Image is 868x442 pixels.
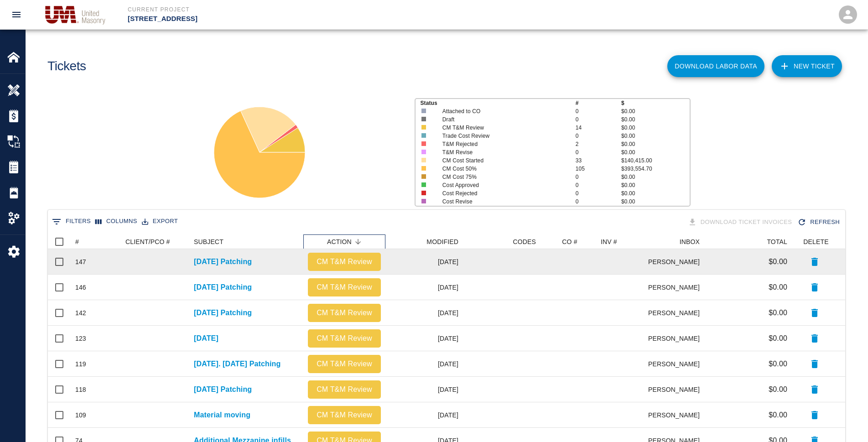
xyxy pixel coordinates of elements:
[649,234,704,249] div: INBOX
[75,334,86,343] div: 123
[576,165,621,173] p: 105
[621,181,690,189] p: $0.00
[769,333,787,344] p: $0.00
[792,234,837,249] div: DELETE
[621,173,690,181] p: $0.00
[649,377,704,402] div: [PERSON_NAME]
[576,156,621,165] p: 33
[121,234,189,249] div: CLIENT/PCO #
[513,234,536,249] div: CODES
[194,307,252,318] a: [DATE] Patching
[385,300,463,326] div: [DATE]
[42,2,109,27] img: United Masonry
[649,402,704,428] div: [PERSON_NAME]
[442,165,562,173] p: CM Cost 50%
[128,5,483,14] p: Current Project
[621,189,690,198] p: $0.00
[769,384,787,395] p: $0.00
[621,107,690,115] p: $0.00
[541,234,596,249] div: CO #
[621,156,690,165] p: $140,415.00
[442,148,562,156] p: T&M Revise
[385,234,463,249] div: MODIFIED
[795,214,843,230] button: Refresh
[649,351,704,377] div: [PERSON_NAME]
[312,282,377,293] p: CM T&M Review
[442,189,562,198] p: Cost Rejected
[576,181,621,189] p: 0
[75,234,79,249] div: #
[649,249,704,275] div: [PERSON_NAME]
[47,59,86,74] h1: Tickets
[75,257,86,266] div: 147
[426,234,458,249] div: MODIFIED
[312,333,377,344] p: CM T&M Review
[50,214,93,229] button: Show filters
[769,410,787,421] p: $0.00
[385,275,463,300] div: [DATE]
[312,256,377,267] p: CM T&M Review
[327,234,352,249] div: ACTION
[194,333,218,344] a: [DATE]
[75,283,86,292] div: 146
[194,359,281,369] a: [DATE]. [DATE] Patching
[576,189,621,198] p: 0
[667,55,764,77] button: Download Labor Data
[621,140,690,148] p: $0.00
[442,156,562,165] p: CM Cost Started
[312,307,377,318] p: CM T&M Review
[596,234,649,249] div: INV #
[442,140,562,148] p: T&M Rejected
[649,275,704,300] div: [PERSON_NAME]
[385,402,463,428] div: [DATE]
[769,256,787,267] p: $0.00
[767,234,787,249] div: TOTAL
[189,234,303,249] div: SUBJECT
[194,256,252,267] a: [DATE] Patching
[194,410,250,421] a: Material moving
[128,14,483,24] p: [STREET_ADDRESS]
[352,235,364,248] button: Sort
[385,351,463,377] div: [DATE]
[680,234,700,249] div: INBOX
[822,398,868,442] iframe: Chat Widget
[576,173,621,181] p: 0
[621,165,690,173] p: $393,554.70
[803,234,828,249] div: DELETE
[5,4,27,26] button: open drawer
[194,282,252,293] a: [DATE] Patching
[576,140,621,148] p: 2
[71,234,121,249] div: #
[576,124,621,132] p: 14
[649,300,704,326] div: [PERSON_NAME]
[576,115,621,124] p: 0
[704,234,792,249] div: TOTAL
[621,198,690,206] p: $0.00
[194,384,252,395] a: [DATE] Patching
[312,410,377,421] p: CM T&M Review
[562,234,577,249] div: CO #
[303,234,385,249] div: ACTION
[194,234,223,249] div: SUBJECT
[312,359,377,369] p: CM T&M Review
[420,99,575,107] p: Status
[75,308,86,317] div: 142
[576,132,621,140] p: 0
[442,124,562,132] p: CM T&M Review
[621,115,690,124] p: $0.00
[686,214,796,230] div: Tickets download in groups of 15
[463,234,541,249] div: CODES
[385,326,463,351] div: [DATE]
[442,115,562,124] p: Draft
[621,124,690,132] p: $0.00
[621,99,690,107] p: $
[385,377,463,402] div: [DATE]
[576,107,621,115] p: 0
[649,326,704,351] div: [PERSON_NAME]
